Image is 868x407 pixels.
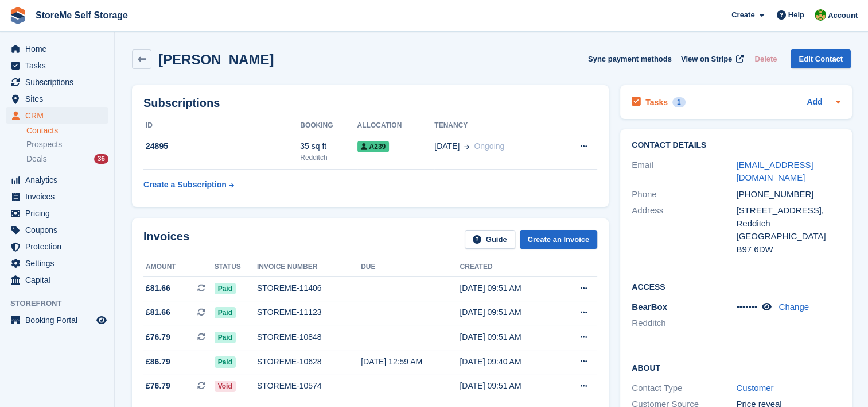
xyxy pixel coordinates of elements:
span: £86.79 [146,356,170,368]
th: Allocation [357,117,435,135]
h2: Subscriptions [143,97,597,110]
img: StorMe [815,9,826,21]
span: Paid [215,283,236,294]
span: £76.79 [146,380,170,392]
span: Paid [215,307,236,318]
span: [DATE] [434,140,460,152]
div: 24895 [143,140,300,152]
a: menu [6,41,108,57]
span: Capital [25,272,94,288]
h2: Access [632,281,840,292]
a: View on Stripe [676,49,746,68]
button: Delete [750,49,781,68]
a: menu [6,222,108,238]
a: Add [807,96,822,109]
span: Prospects [26,139,62,150]
div: Email [632,159,736,185]
div: 36 [94,154,108,164]
th: Invoice number [257,258,361,277]
span: Account [828,10,858,21]
span: BearBox [632,302,667,312]
span: Settings [25,255,94,271]
span: A239 [357,141,390,152]
span: Invoices [25,189,94,205]
span: Pricing [25,205,94,221]
h2: Invoices [143,230,189,249]
span: View on Stripe [681,53,732,65]
span: Subscriptions [25,74,94,90]
li: Redditch [632,317,736,330]
th: Created [460,258,558,277]
span: Paid [215,356,236,368]
div: 35 sq ft [300,140,357,152]
a: Create a Subscription [143,174,234,195]
span: Help [788,9,804,21]
a: StoreMe Self Storage [31,6,133,25]
div: STOREME-10848 [257,331,361,343]
a: menu [6,239,108,255]
a: Customer [736,383,773,393]
a: Deals 36 [26,153,108,165]
th: ID [143,117,300,135]
span: Deals [26,153,47,164]
a: menu [6,107,108,124]
span: Tasks [25,57,94,74]
div: B97 6DW [736,243,840,256]
span: Storefront [10,298,114,309]
span: Void [215,381,236,392]
span: Analytics [25,172,94,188]
div: [DATE] 09:51 AM [460,306,558,318]
div: Phone [632,188,736,201]
span: £76.79 [146,331,170,343]
div: STOREME-10628 [257,356,361,368]
a: menu [6,255,108,271]
div: Create a Subscription [143,179,227,191]
a: Guide [465,230,515,249]
a: menu [6,272,108,288]
div: Address [632,204,736,256]
a: Change [779,302,809,312]
a: Preview store [95,313,108,327]
span: £81.66 [146,282,170,294]
div: STOREME-11123 [257,306,361,318]
div: STOREME-10574 [257,380,361,392]
div: [DATE] 09:51 AM [460,380,558,392]
div: [DATE] 09:51 AM [460,331,558,343]
div: [GEOGRAPHIC_DATA] [736,230,840,243]
a: menu [6,205,108,221]
div: 1 [672,97,686,107]
a: menu [6,74,108,90]
div: [PHONE_NUMBER] [736,188,840,201]
div: Redditch [736,217,840,231]
span: Paid [215,332,236,343]
span: Sites [25,91,94,107]
div: [DATE] 09:40 AM [460,356,558,368]
a: Prospects [26,139,108,151]
button: Sync payment methods [588,49,672,68]
div: STOREME-11406 [257,282,361,294]
th: Due [361,258,460,277]
span: ••••••• [736,302,757,312]
div: [STREET_ADDRESS], [736,204,840,217]
th: Booking [300,117,357,135]
span: CRM [25,107,94,124]
a: menu [6,172,108,188]
a: menu [6,57,108,74]
span: Ongoing [474,141,504,151]
a: [EMAIL_ADDRESS][DOMAIN_NAME] [736,160,813,183]
h2: [PERSON_NAME] [158,52,274,67]
span: Protection [25,239,94,255]
span: £81.66 [146,306,170,318]
div: Contact Type [632,382,736,395]
h2: Tasks [645,97,668,107]
span: Booking Portal [25,312,94,328]
img: stora-icon-8386f47178a22dfd0bd8f6a31ec36ba5ce8667c1dd55bd0f319d3a0aa187defe.svg [9,7,26,24]
div: [DATE] 09:51 AM [460,282,558,294]
a: Edit Contact [791,49,851,68]
div: [DATE] 12:59 AM [361,356,460,368]
h2: Contact Details [632,141,840,150]
span: Create [731,9,754,21]
a: menu [6,189,108,205]
a: Create an Invoice [520,230,598,249]
h2: About [632,362,840,373]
